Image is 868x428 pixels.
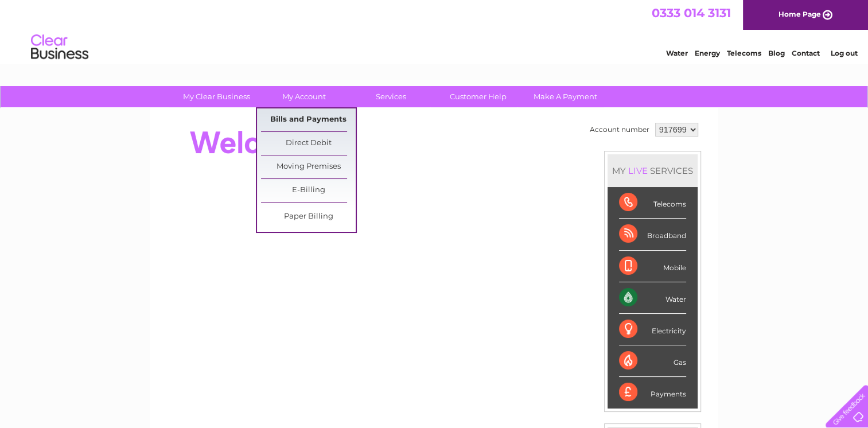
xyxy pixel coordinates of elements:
div: Electricity [619,314,686,345]
a: Paper Billing [261,205,356,228]
a: E-Billing [261,179,356,202]
a: Moving Premises [261,155,356,178]
a: Make A Payment [518,86,613,107]
div: LIVE [626,165,650,176]
div: Broadband [619,219,686,250]
div: Mobile [619,251,686,282]
a: Blog [768,49,785,57]
a: My Clear Business [169,86,264,107]
div: Clear Business is a trading name of Verastar Limited (registered in [GEOGRAPHIC_DATA] No. 3667643... [164,6,706,56]
div: Payments [619,377,686,408]
a: Customer Help [431,86,526,107]
div: MY SERVICES [608,154,698,187]
div: Gas [619,345,686,377]
div: Telecoms [619,187,686,219]
a: Energy [695,49,720,57]
a: 0333 014 3131 [652,6,731,20]
a: Water [666,49,688,57]
div: Water [619,282,686,314]
a: Contact [792,49,820,57]
a: Direct Debit [261,132,356,155]
img: logo.png [30,30,89,65]
a: Services [344,86,438,107]
td: Account number [587,120,652,139]
a: Bills and Payments [261,108,356,131]
a: Telecoms [727,49,761,57]
a: My Account [256,86,351,107]
a: Log out [830,49,857,57]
